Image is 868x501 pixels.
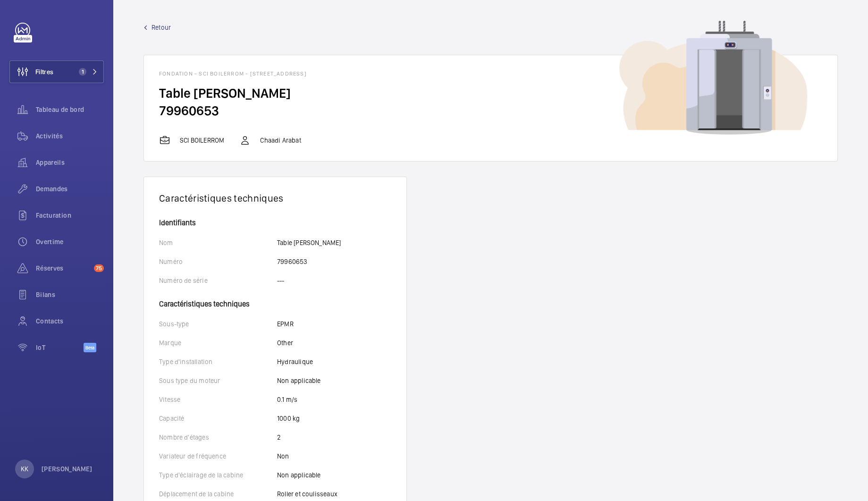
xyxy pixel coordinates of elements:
[277,395,297,404] p: 0.1 m/s
[159,338,277,348] p: Marque
[277,470,321,480] p: Non applicable
[159,238,277,247] p: Nom
[277,433,281,442] p: 2
[36,131,104,141] span: Activités
[277,257,307,266] p: 79960653
[277,238,341,247] p: Table [PERSON_NAME]
[152,23,171,32] span: Retour
[36,237,104,246] span: Overtime
[159,489,277,499] p: Déplacement de la cabine
[159,70,822,77] h1: Fondation - SCI BOILERROM - [STREET_ADDRESS]
[36,105,104,114] span: Tableau de bord
[21,464,28,474] p: KK
[159,319,277,329] p: Sous-type
[42,464,93,474] p: [PERSON_NAME]
[619,21,807,135] img: device image
[36,316,104,326] span: Contacts
[159,451,277,461] p: Variateur de fréquence
[36,263,90,273] span: Réserves
[277,414,300,423] p: 1000 kg
[35,67,53,76] span: Filtres
[84,343,96,352] span: Beta
[36,290,104,299] span: Bilans
[180,136,224,145] p: SCI BOILERROM
[159,395,277,404] p: Vitesse
[159,102,822,119] h2: 79960653
[277,489,337,499] p: Roller et coulisseaux
[159,85,822,102] h2: Table [PERSON_NAME]
[159,295,391,308] h4: Caractéristiques techniques
[159,414,277,423] p: Capacité
[277,276,285,285] p: ---
[277,376,321,385] p: Non applicable
[277,338,293,348] p: Other
[277,357,313,366] p: Hydraulique
[36,343,84,352] span: IoT
[36,184,104,194] span: Demandes
[159,257,277,266] p: Numéro
[159,470,277,480] p: Type d'éclairage de la cabine
[159,357,277,366] p: Type d'installation
[277,319,294,329] p: EPMR
[159,376,277,385] p: Sous type du moteur
[36,211,104,220] span: Facturation
[159,276,277,285] p: Numéro de série
[159,219,391,227] h4: Identifiants
[94,264,104,272] span: 75
[159,433,277,442] p: Nombre d'étages
[79,68,86,76] span: 1
[277,451,289,461] p: Non
[260,136,301,145] p: Chaadi Arabat
[9,60,104,83] button: Filtres1
[36,158,104,167] span: Appareils
[159,192,391,204] h1: Caractéristiques techniques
